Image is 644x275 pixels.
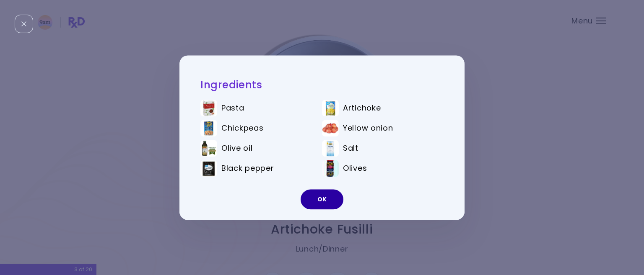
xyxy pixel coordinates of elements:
[343,103,381,113] span: Artichoke
[301,189,343,209] button: OK
[200,78,444,91] h2: Ingredients
[343,144,358,153] span: Salt
[221,164,274,173] span: Black pepper
[15,15,33,33] div: Close
[343,164,367,173] span: Olives
[343,123,393,133] span: Yellow onion
[221,123,263,133] span: Chickpeas
[221,144,252,153] span: Olive oil
[221,103,244,113] span: Pasta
